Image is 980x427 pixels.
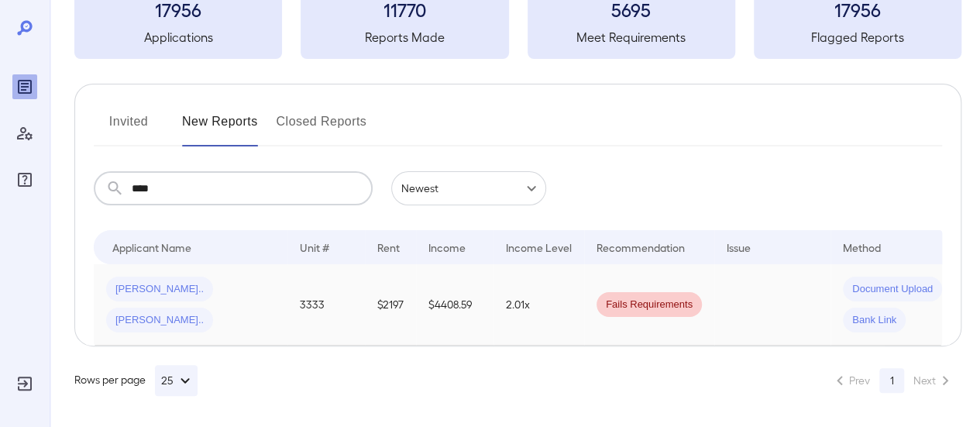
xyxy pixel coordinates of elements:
[12,167,37,192] div: FAQ
[74,28,282,46] h5: Applications
[112,238,191,257] div: Applicant Name
[365,264,416,346] td: $2197
[428,238,466,257] div: Income
[377,238,402,257] div: Rent
[12,74,37,99] div: Reports
[12,371,37,396] div: Log Out
[597,238,685,257] div: Recommendation
[843,282,942,297] span: Document Upload
[879,368,904,393] button: page 1
[754,28,961,46] h5: Flagged Reports
[843,238,881,257] div: Method
[300,238,329,257] div: Unit #
[277,109,367,146] button: Closed Reports
[287,264,365,346] td: 3333
[597,298,702,312] span: Fails Requirements
[493,264,584,346] td: 2.01x
[182,109,258,146] button: New Reports
[106,282,213,297] span: [PERSON_NAME]..
[12,121,37,146] div: Manage Users
[824,368,961,393] nav: pagination navigation
[416,264,493,346] td: $4408.59
[727,238,751,257] div: Issue
[506,238,572,257] div: Income Level
[528,28,735,46] h5: Meet Requirements
[391,171,546,205] div: Newest
[94,109,163,146] button: Invited
[843,313,906,328] span: Bank Link
[106,313,213,328] span: [PERSON_NAME]..
[301,28,508,46] h5: Reports Made
[155,365,198,396] button: 25
[74,365,198,396] div: Rows per page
